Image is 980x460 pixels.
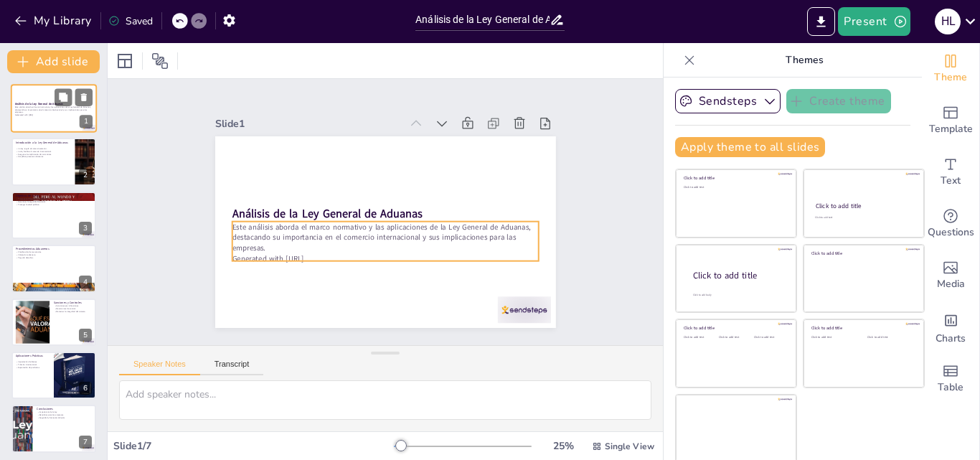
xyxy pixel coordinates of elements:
[816,202,911,210] div: Click to add title
[79,329,92,342] div: 5
[11,9,98,32] button: My Library
[546,439,580,453] div: 25 %
[11,192,96,239] div: 3
[754,336,786,339] div: Click to add text
[16,141,71,145] p: Introducción a la Ley General de Aduanas
[273,90,544,253] p: Generated with [URL]
[807,7,835,36] button: Export to PowerPoint
[16,203,92,206] p: Proteger la salud pública.
[16,256,92,259] p: Pago de derechos.
[15,102,63,105] strong: Análisis de la Ley General de Aduanas
[937,276,965,292] span: Media
[119,360,200,375] button: Speaker Notes
[684,336,716,339] div: Click to add text
[37,414,92,417] p: Beneficios para las empresas.
[922,250,979,301] div: Add images, graphics, shapes or video
[79,276,92,288] div: 4
[54,307,92,310] p: Mecanismos de control.
[16,354,50,358] p: Aplicaciones Prácticas
[108,14,153,28] div: Saved
[16,197,92,200] p: Promover el desarrollo económico.
[16,363,50,366] p: Tránsito internacional.
[16,155,71,158] p: Simplifica procesos aduaneros.
[37,408,92,412] p: Conclusiones
[11,352,96,399] div: 6
[929,121,973,137] span: Template
[79,222,92,235] div: 3
[838,7,910,36] button: Present
[684,175,786,181] div: Click to add title
[16,200,92,203] p: Garantizar la seguridad nacional.
[16,247,92,251] p: Procedimientos Aduaneros
[941,173,961,189] span: Text
[922,95,979,146] div: Add ready made slides
[11,84,97,133] div: 1
[922,301,979,353] div: Add charts and graphs
[936,331,966,347] span: Charts
[811,250,914,256] div: Click to add title
[811,336,857,339] div: Click to add text
[55,88,72,105] button: Duplicate Slide
[75,88,93,105] button: Delete Slide
[938,380,963,395] span: Table
[200,360,264,375] button: Transcript
[80,116,93,128] div: 1
[11,138,96,185] div: 2
[16,147,71,150] p: La Ley regula el comercio exterior.
[16,366,50,369] p: Exportación de productos.
[922,146,979,198] div: Add text boxes
[15,105,93,113] p: Este análisis aborda el marco normativo y las aplicaciones de la Ley General de Aduanas, destacan...
[815,216,910,220] div: Click to add text
[15,114,93,117] p: Generated with [URL]
[867,336,913,339] div: Click to add text
[79,436,92,449] div: 7
[16,251,92,254] p: Clasificación de mercancías.
[684,325,786,331] div: Click to add title
[79,169,92,182] div: 2
[11,245,96,292] div: 4
[258,100,539,281] p: Este análisis aborda el marco normativo y las aplicaciones de la Ley General de Aduanas, destacan...
[7,50,100,73] button: Add slide
[605,441,654,452] span: Single View
[786,89,891,113] button: Create theme
[324,276,491,380] div: Slide 1
[922,43,979,95] div: Change the overall theme
[151,52,169,70] span: Position
[811,325,914,331] div: Click to add title
[11,299,96,346] div: 5
[934,70,967,85] span: Theme
[922,353,979,405] div: Add a table
[935,9,961,34] div: H L
[16,152,71,155] p: Asegura el cumplimiento de normativas.
[675,89,781,113] button: Sendsteps
[701,43,908,78] p: Themes
[113,50,136,72] div: Layout
[928,225,974,240] span: Questions
[54,310,92,313] p: Mantener la integridad del sistema.
[11,405,96,452] div: 7
[16,361,50,364] p: Importación de bienes.
[415,9,550,30] input: Insert title
[16,194,92,198] p: Objetivos de la Ley
[16,150,71,153] p: La ley facilita el comercio internacional.
[16,254,92,257] p: Valoración aduanera.
[54,301,92,305] p: Sanciones y Controles
[693,293,783,296] div: Click to add body
[675,137,825,157] button: Apply theme to all slides
[935,7,961,36] button: H L
[37,416,92,419] p: Seguridad y bienestar del país.
[54,304,92,307] p: Sanciones por infracciones.
[350,185,523,294] strong: Análisis de la Ley General de Aduanas
[719,336,751,339] div: Click to add text
[693,269,785,281] div: Click to add title
[113,439,394,453] div: Slide 1 / 7
[37,411,92,414] p: Importancia de la ley.
[922,198,979,250] div: Get real-time input from your audience
[684,186,786,189] div: Click to add text
[79,382,92,395] div: 6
